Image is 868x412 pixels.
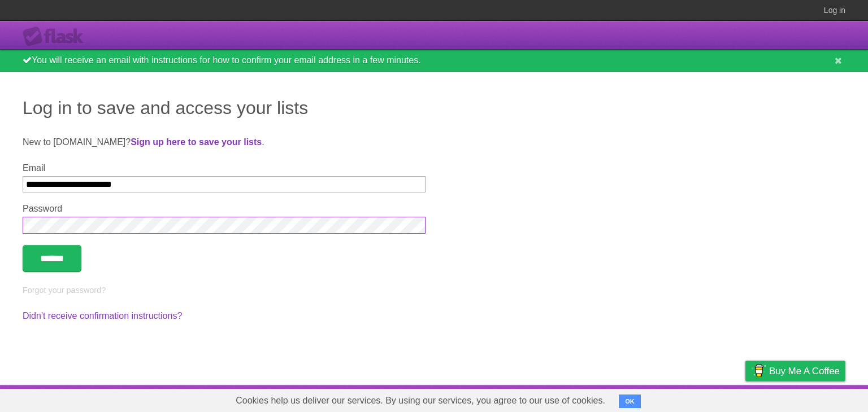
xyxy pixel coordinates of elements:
button: OK [619,395,641,408]
a: Forgot your password? [23,286,106,295]
span: Cookies help us deliver our services. By using our services, you agree to our use of cookies. [224,389,617,412]
a: Suggest a feature [774,388,845,409]
a: About [595,388,619,409]
label: Password [23,204,426,214]
p: New to [DOMAIN_NAME]? . [23,135,845,149]
label: Email [23,163,426,173]
a: Didn't receive confirmation instructions? [23,311,182,321]
a: Terms [692,388,717,409]
div: Flask [23,27,90,47]
span: Buy me a coffee [769,361,840,381]
h1: Log in to save and access your lists [23,94,845,121]
a: Developers [632,388,678,409]
img: Buy me a coffee [751,361,766,380]
a: Privacy [731,388,760,409]
a: Buy me a coffee [745,361,845,382]
a: Sign up here to save your lists [131,137,262,147]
